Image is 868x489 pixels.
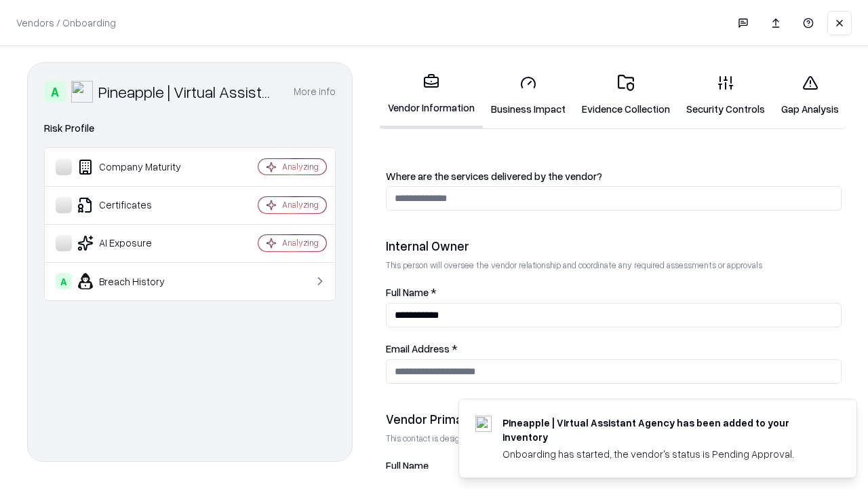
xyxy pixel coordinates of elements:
img: Pineapple | Virtual Assistant Agency [71,81,93,103]
p: This contact is designated to receive the assessment request from Shift [386,433,842,444]
a: Vendor Information [380,62,483,128]
label: Full Name * [386,287,842,297]
label: Where are the services delivered by the vendor? [386,171,842,181]
div: Onboarding has started, the vendor's status is Pending Approval. [502,447,824,461]
a: Security Controls [678,64,773,127]
div: Analyzing [282,237,319,249]
div: AI Exposure [56,235,218,251]
div: Vendor Primary Contact [386,411,842,427]
div: Internal Owner [386,238,842,254]
div: Breach History [56,273,218,289]
p: Vendors / Onboarding [16,16,116,30]
div: Analyzing [282,199,319,211]
a: Evidence Collection [574,64,678,127]
div: Risk Profile [44,120,336,137]
a: Business Impact [483,64,574,127]
label: Full Name [386,460,842,471]
button: More info [294,79,336,104]
img: trypineapple.com [475,416,492,432]
div: Pineapple | Virtual Assistant Agency has been added to your inventory [502,416,824,444]
div: Pineapple | Virtual Assistant Agency [98,81,277,103]
div: A [44,81,66,103]
a: Gap Analysis [773,64,847,127]
label: Email Address * [386,344,842,354]
div: Certificates [56,197,218,213]
div: Analyzing [282,161,319,173]
div: Company Maturity [56,159,218,175]
div: A [56,273,72,289]
p: This person will oversee the vendor relationship and coordinate any required assessments or appro... [386,259,842,271]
